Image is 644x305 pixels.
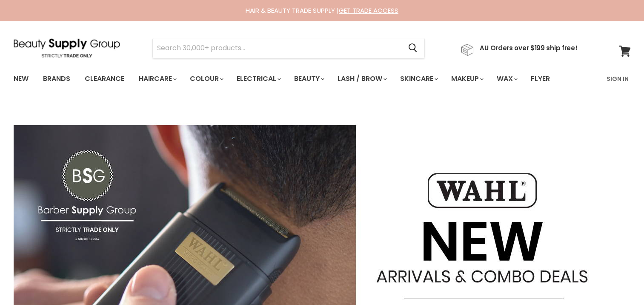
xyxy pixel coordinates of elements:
[37,70,77,88] a: Brands
[445,70,489,88] a: Makeup
[132,70,182,88] a: Haircare
[288,70,329,88] a: Beauty
[331,70,392,88] a: Lash / Brow
[490,70,523,88] a: Wax
[7,66,579,91] ul: Main menu
[601,70,634,88] a: Sign In
[230,70,286,88] a: Electrical
[78,70,131,88] a: Clearance
[601,265,635,296] iframe: Gorgias live chat messenger
[402,38,424,58] button: Search
[153,38,402,58] input: Search
[3,6,641,15] div: HAIR & BEAUTY TRADE SUPPLY |
[524,70,556,88] a: Flyer
[183,70,229,88] a: Colour
[7,70,35,88] a: New
[394,70,443,88] a: Skincare
[339,6,398,15] a: GET TRADE ACCESS
[3,66,641,91] nav: Main
[152,38,425,58] form: Product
